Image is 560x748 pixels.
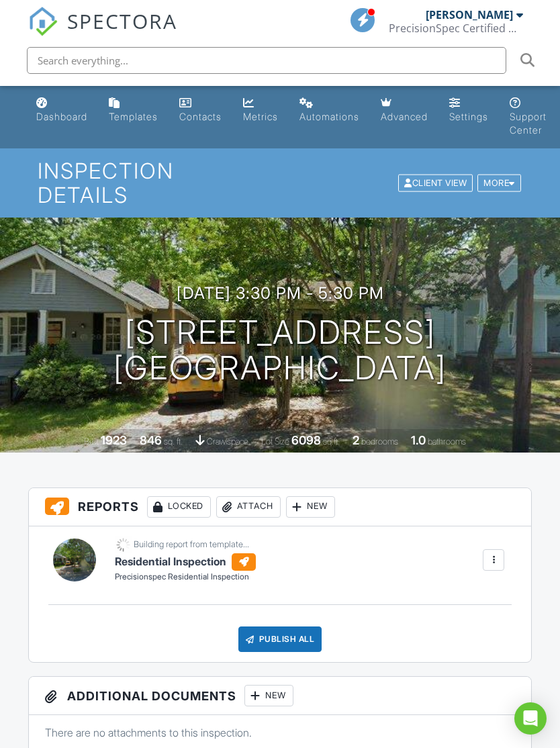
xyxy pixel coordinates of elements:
[179,111,222,122] div: Contacts
[428,436,466,447] span: bathrooms
[514,702,547,735] div: Open Intercom Messenger
[27,47,506,74] input: Search everything...
[477,174,521,192] div: More
[115,553,256,571] h6: Residential Inspection
[216,496,281,518] div: Attach
[504,91,552,143] a: Support Center
[261,436,289,447] span: Lot Size
[323,436,340,447] span: sq.ft.
[426,8,513,21] div: [PERSON_NAME]
[31,91,93,130] a: Dashboard
[28,18,177,46] a: SPECTORA
[36,111,87,122] div: Dashboard
[29,488,532,526] h3: Reports
[140,433,162,447] div: 846
[353,433,359,447] div: 2
[29,677,532,715] h3: Additional Documents
[244,685,293,706] div: New
[207,436,248,447] span: crawlspace
[45,725,516,740] p: There are no attachments to this inspection.
[361,436,398,447] span: bedrooms
[411,433,426,447] div: 1.0
[444,91,494,130] a: Settings
[389,21,523,35] div: PrecisionSpec Certified Home Inspections
[84,436,99,447] span: Built
[381,111,428,122] div: Advanced
[294,91,365,130] a: Automations (Basic)
[299,111,359,122] div: Automations
[147,496,211,518] div: Locked
[174,91,227,130] a: Contacts
[238,626,322,652] div: Publish All
[109,111,158,122] div: Templates
[28,7,58,36] img: The Best Home Inspection Software - Spectora
[115,571,256,583] div: Precisionspec Residential Inspection
[115,536,132,553] img: loading-93afd81d04378562ca97960a6d0abf470c8f8241ccf6a1b4da771bf876922d1b.gif
[67,7,177,35] span: SPECTORA
[397,177,476,187] a: Client View
[38,159,522,206] h1: Inspection Details
[243,111,278,122] div: Metrics
[286,496,335,518] div: New
[291,433,321,447] div: 6098
[398,174,473,192] div: Client View
[101,433,127,447] div: 1923
[238,91,283,130] a: Metrics
[449,111,488,122] div: Settings
[375,91,433,130] a: Advanced
[177,284,384,302] h3: [DATE] 3:30 pm - 5:30 pm
[510,111,547,136] div: Support Center
[164,436,183,447] span: sq. ft.
[134,539,249,550] div: Building report from template...
[113,315,447,386] h1: [STREET_ADDRESS] [GEOGRAPHIC_DATA]
[103,91,163,130] a: Templates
